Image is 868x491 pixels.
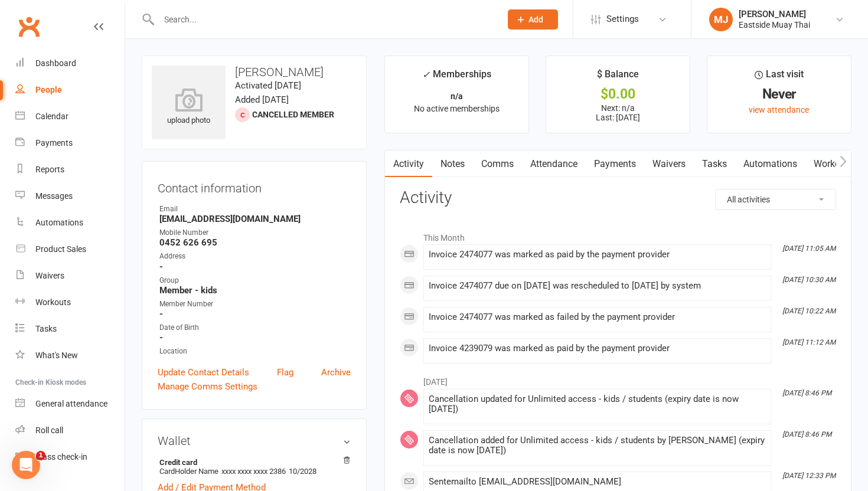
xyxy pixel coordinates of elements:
div: Product Sales [35,244,86,254]
div: Class check-in [35,452,87,461]
div: Memberships [422,67,491,89]
a: Class kiosk mode [15,444,125,470]
a: People [15,77,125,103]
h3: Wallet [158,434,351,447]
div: upload photo [152,88,226,127]
div: Email [159,204,351,215]
div: Cancellation added for Unlimited access - kids / students by [PERSON_NAME] (expiry date is now [D... [429,436,766,456]
span: Sent email to [EMAIL_ADDRESS][DOMAIN_NAME] [429,476,621,487]
div: Invoice 2474077 due on [DATE] was rescheduled to [DATE] by system [429,281,766,291]
div: Last visit [755,67,804,88]
span: Settings [606,6,639,32]
h3: [PERSON_NAME] [152,66,357,78]
a: Archive [321,365,351,379]
li: CardHolder Name [158,456,351,477]
div: Cancellation updated for Unlimited access - kids / students (expiry date is now [DATE]) [429,394,766,414]
a: What's New [15,342,125,369]
a: Tasks [694,150,735,178]
a: Automations [15,210,125,236]
strong: n/a [451,91,463,101]
div: Date of Birth [159,322,351,333]
time: Activated [DATE] [235,80,301,91]
div: Roll call [35,425,63,435]
span: 1 [36,451,45,460]
strong: 0452 626 695 [159,237,351,248]
div: Workouts [35,297,71,307]
button: Add [508,9,558,30]
a: Roll call [15,417,125,444]
div: Tasks [35,324,57,333]
div: Address [159,251,351,262]
div: Never [718,88,840,100]
div: Payments [35,138,73,148]
div: Group [159,275,351,286]
a: Clubworx [14,12,44,41]
div: $ Balance [597,67,639,88]
a: Automations [735,150,805,178]
h3: Contact information [158,177,351,195]
strong: Member - kids [159,285,351,296]
span: Cancelled member [252,110,334,119]
a: Notes [432,150,473,178]
span: xxxx xxxx xxxx 2386 [221,467,286,476]
div: Calendar [35,112,68,121]
div: What's New [35,351,78,360]
strong: Credit card [159,458,345,467]
a: Payments [586,150,644,178]
a: Comms [473,150,522,178]
a: Manage Comms Settings [158,379,257,394]
span: Add [528,15,543,24]
div: Invoice 4239079 was marked as paid by the payment provider [429,343,766,353]
span: 10/2028 [289,467,316,476]
div: $0.00 [557,88,679,100]
a: Workouts [805,150,862,178]
strong: - [159,332,351,343]
iframe: Intercom live chat [12,451,40,479]
p: Next: n/a Last: [DATE] [557,103,679,122]
a: Update Contact Details [158,365,249,379]
a: Tasks [15,316,125,342]
a: Waivers [644,150,694,178]
i: [DATE] 8:46 PM [782,389,831,397]
div: Eastside Muay Thai [739,19,810,30]
strong: - [159,309,351,319]
input: Search... [155,11,492,28]
i: [DATE] 8:46 PM [782,430,831,438]
a: Flag [277,365,293,379]
i: [DATE] 10:30 AM [782,276,836,284]
div: Reports [35,165,64,174]
a: view attendance [749,105,809,114]
div: Waivers [35,271,64,280]
div: Messages [35,191,73,201]
a: Reports [15,156,125,183]
a: Payments [15,130,125,156]
strong: [EMAIL_ADDRESS][DOMAIN_NAME] [159,214,351,224]
time: Added [DATE] [235,94,289,105]
i: [DATE] 11:05 AM [782,244,836,253]
li: This Month [400,225,836,244]
a: Attendance [522,150,586,178]
a: General attendance kiosk mode [15,391,125,417]
span: No active memberships [414,104,500,113]
li: [DATE] [400,369,836,388]
a: Waivers [15,263,125,289]
i: [DATE] 11:12 AM [782,338,836,346]
a: Dashboard [15,50,125,77]
i: [DATE] 12:33 PM [782,472,836,480]
a: Messages [15,183,125,210]
div: Automations [35,218,83,227]
a: Workouts [15,289,125,316]
a: Calendar [15,103,125,130]
a: Product Sales [15,236,125,263]
div: Location [159,346,351,357]
div: General attendance [35,399,107,408]
a: Activity [385,150,432,178]
h3: Activity [400,189,836,207]
div: [PERSON_NAME] [739,9,810,19]
div: Dashboard [35,58,76,68]
div: People [35,85,62,94]
div: Invoice 2474077 was marked as failed by the payment provider [429,312,766,322]
i: ✓ [422,69,430,80]
strong: - [159,261,351,272]
div: Member Number [159,299,351,310]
